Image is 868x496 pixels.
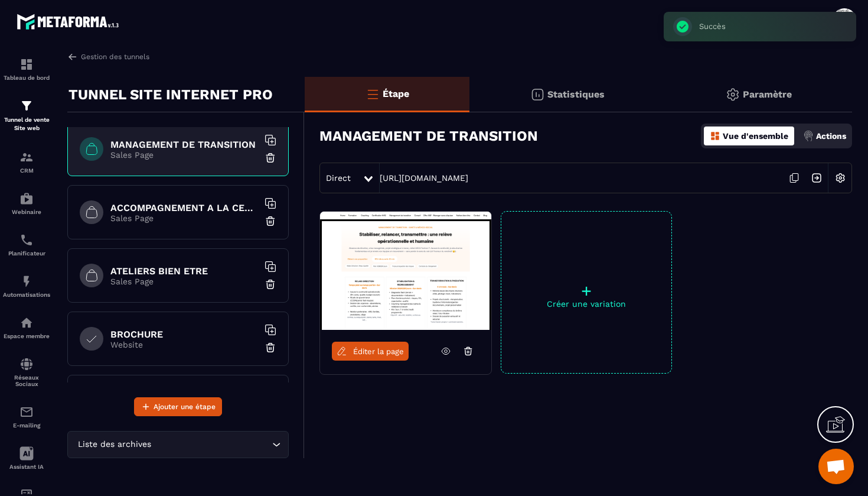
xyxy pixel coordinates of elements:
a: automationsautomationsAutomatisations [3,265,50,307]
img: stats.20deebd0.svg [530,87,544,102]
img: arrow [67,51,78,62]
a: formationformationCRM [3,141,50,183]
h3: MANAGEMENT DE TRANSITION [319,128,538,144]
p: Tunnel de vente Site web [3,116,50,132]
img: logo [17,11,123,33]
a: automationsautomationsEspace membre [3,307,50,348]
h6: MANAGEMENT DE TRANSITION [110,139,258,150]
p: Vue d'ensemble [723,131,788,141]
img: formation [19,150,34,164]
img: automations [19,316,34,330]
p: Sales Page [110,277,258,286]
div: Search for option [67,431,289,458]
img: actions.d6e523a2.png [803,131,814,141]
p: Planificateur [3,250,50,257]
a: [URL][DOMAIN_NAME] [380,173,468,183]
p: Statistiques [547,89,605,100]
span: Ajouter une étape [154,401,216,413]
p: Espace membre [3,333,50,339]
img: automations [19,274,34,288]
p: Étape [383,88,409,99]
img: formation [19,99,34,113]
img: trash [265,342,276,354]
a: Assistant IA [3,437,50,479]
a: formationformationTableau de bord [3,48,50,90]
a: Gestion des tunnels [67,51,149,62]
a: Éditer la page [332,342,409,361]
p: E-mailing [3,422,50,429]
div: Ouvrir le chat [818,449,854,484]
img: automations [19,192,34,206]
img: arrow-next.bcc2205e.svg [805,167,828,189]
h6: BROCHURE [110,329,258,340]
img: email [19,405,34,419]
a: schedulerschedulerPlanificateur [3,224,50,265]
a: social-networksocial-networkRéseaux Sociaux [3,348,50,396]
p: CRM [3,167,50,174]
img: setting-w.858f3a88.svg [829,167,851,189]
p: Assistant IA [3,463,50,470]
button: Ajouter une étape [134,397,222,416]
p: Sales Page [110,150,258,160]
img: dashboard-orange.40269519.svg [710,131,720,141]
img: formation [19,57,34,72]
h6: ATELIERS BIEN ETRE [110,265,258,277]
p: Actions [816,131,846,141]
p: Sales Page [110,213,258,223]
a: formationformationTunnel de vente Site web [3,90,50,141]
p: Website [110,340,258,349]
span: Éditer la page [353,347,404,356]
p: Paramètre [743,89,792,100]
img: social-network [19,357,34,371]
img: setting-gr.5f69749f.svg [726,87,740,102]
p: TUNNEL SITE INTERNET PRO [68,83,273,106]
img: trash [265,215,276,227]
span: Direct [326,173,351,183]
p: Réseaux Sociaux [3,374,50,387]
p: Webinaire [3,209,50,215]
a: emailemailE-mailing [3,396,50,437]
h6: ACCOMPAGNEMENT A LA CERTIFICATION HAS [110,202,258,213]
p: Créer une variation [501,299,671,309]
img: trash [265,278,276,290]
img: scheduler [19,233,34,247]
span: Liste des archives [75,438,154,451]
a: automationsautomationsWebinaire [3,183,50,224]
input: Search for option [154,438,269,451]
p: Tableau de bord [3,74,50,81]
p: Automatisations [3,291,50,298]
img: trash [265,152,276,164]
p: + [501,283,671,299]
img: image [320,212,491,330]
img: bars-o.4a397970.svg [366,87,380,101]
